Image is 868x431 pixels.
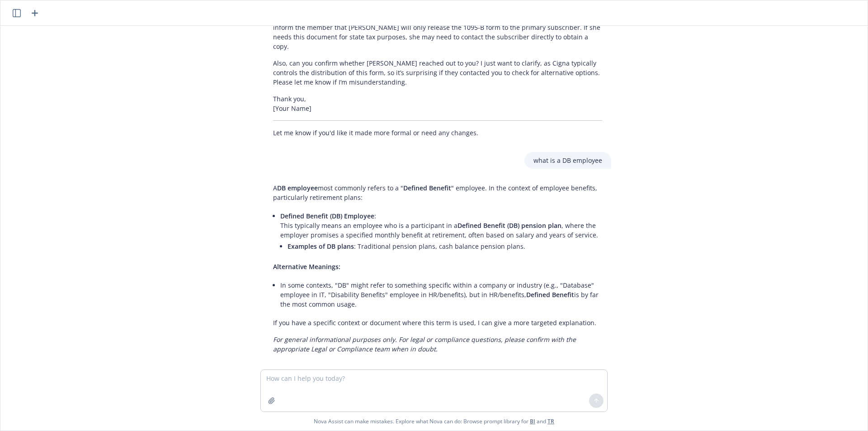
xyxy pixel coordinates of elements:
p: Also, can you confirm whether [PERSON_NAME] reached out to you? I just want to clarify, as Cigna ... [273,58,602,87]
span: Examples of DB plans [288,242,354,251]
p: Thank you, [Your Name] [273,94,602,113]
p: Apologies for the duplicate email. I spoke with the team, and it appears the best course of actio... [273,13,602,51]
li: : This typically means an employee who is a participant in a , where the employer promises a spec... [280,209,602,255]
span: DB employee [277,184,318,192]
span: Defined Benefit [403,184,451,192]
span: Defined Benefit [526,290,574,299]
span: Defined Benefit (DB) pension plan [458,221,561,230]
a: TR [547,417,554,425]
p: A most commonly refers to a " " employee. In the context of employee benefits, particularly retir... [273,183,602,202]
a: BI [530,417,535,425]
li: : Traditional pension plans, cash balance pension plans. [288,240,602,253]
span: Nova Assist can make mistakes. Explore what Nova can do: Browse prompt library for and [314,412,554,431]
li: In some contexts, "DB" might refer to something specific within a company or industry (e.g., "Dat... [280,279,602,311]
p: what is a DB employee [533,156,602,165]
em: For general informational purposes only. For legal or compliance questions, please confirm with t... [273,335,576,353]
span: Alternative Meanings: [273,262,340,271]
p: Let me know if you'd like it made more formal or need any changes. [273,128,602,137]
span: Defined Benefit (DB) Employee [280,212,374,220]
p: If you have a specific context or document where this term is used, I can give a more targeted ex... [273,318,602,327]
